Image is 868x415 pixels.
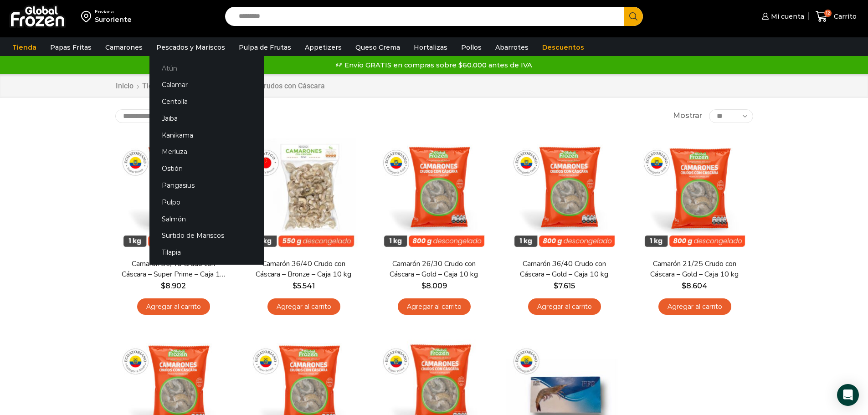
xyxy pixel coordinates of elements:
[682,282,686,290] span: $
[491,39,533,56] a: Abarrotes
[293,282,297,290] span: $
[161,282,165,290] span: $
[149,127,264,143] a: Kanikama
[149,143,264,160] a: Merluza
[149,177,264,194] a: Pangasius
[95,9,132,15] div: Enviar a
[149,93,264,110] a: Centolla
[121,259,226,280] a: Camarón 36/40 Crudo con Cáscara – Super Prime – Caja 10 kg
[673,111,702,121] span: Mostrar
[8,39,41,56] a: Tienda
[81,9,95,24] img: address-field-icon.svg
[149,194,264,210] a: Pulpo
[760,7,804,26] a: Mi cuenta
[624,7,643,26] button: Search button
[115,109,231,123] select: Pedido de la tienda
[409,39,452,56] a: Hortalizas
[554,282,575,290] bdi: 7.615
[234,39,296,56] a: Pulpa de Frutas
[538,39,589,56] a: Descuentos
[149,77,264,93] a: Calamar
[554,282,558,290] span: $
[220,82,325,90] h1: Camarones Crudos con Cáscara
[149,227,264,244] a: Surtido de Mariscos
[293,282,315,290] bdi: 5.541
[46,39,96,56] a: Papas Fritas
[421,282,447,290] bdi: 8.009
[658,298,731,315] a: Agregar al carrito: “Camarón 21/25 Crudo con Cáscara - Gold - Caja 10 kg”
[837,384,859,406] div: Open Intercom Messenger
[398,298,471,315] a: Agregar al carrito: “Camarón 26/30 Crudo con Cáscara - Gold - Caja 10 kg”
[251,259,356,280] a: Camarón 36/40 Crudo con Cáscara – Bronze – Caja 10 kg
[512,259,616,280] a: Camarón 36/40 Crudo con Cáscara – Gold – Caja 10 kg
[152,39,230,56] a: Pescados y Mariscos
[421,282,426,290] span: $
[115,81,325,92] nav: Breadcrumb
[149,110,264,127] a: Jaiba
[528,298,601,315] a: Agregar al carrito: “Camarón 36/40 Crudo con Cáscara - Gold - Caja 10 kg”
[769,12,804,21] span: Mi cuenta
[824,10,832,17] span: 12
[267,298,340,315] a: Agregar al carrito: “Camarón 36/40 Crudo con Cáscara - Bronze - Caja 10 kg”
[161,282,186,290] bdi: 8.902
[95,15,132,24] div: Suroriente
[642,259,747,280] a: Camarón 21/25 Crudo con Cáscara – Gold – Caja 10 kg
[149,60,264,77] a: Atún
[149,210,264,227] a: Salmón
[682,282,708,290] bdi: 8.604
[813,6,859,27] a: 12 Carrito
[351,39,405,56] a: Queso Crema
[832,12,857,21] span: Carrito
[149,244,264,261] a: Tilapia
[137,298,210,315] a: Agregar al carrito: “Camarón 36/40 Crudo con Cáscara - Super Prime - Caja 10 kg”
[300,39,346,56] a: Appetizers
[149,160,264,177] a: Ostión
[142,81,165,92] a: Tienda
[457,39,486,56] a: Pollos
[101,39,147,56] a: Camarones
[115,81,134,92] a: Inicio
[381,259,486,280] a: Camarón 26/30 Crudo con Cáscara – Gold – Caja 10 kg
